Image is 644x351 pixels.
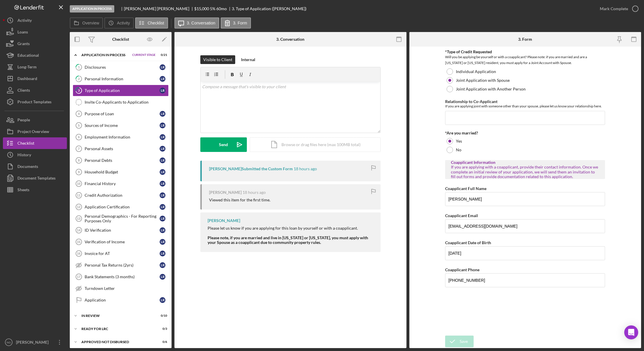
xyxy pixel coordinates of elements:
[73,294,169,306] a: ApplicationLR
[85,193,160,198] div: Credit Authorization
[73,213,169,224] a: 13Personal Demographics - For Reporting Purposes OnlyLR
[160,239,165,245] div: L R
[233,21,247,25] label: 3. Form
[17,161,38,174] div: Documents
[73,143,169,155] a: 7Personal AssetsLR
[7,341,11,344] text: NG
[17,61,37,74] div: Long-Term
[85,228,160,233] div: ID Verification
[445,99,497,104] label: Relationship to Co-Applicant
[3,61,67,73] button: Long-Term
[3,149,67,161] button: History
[73,248,169,259] a: 16Invoice for ATLR
[78,159,80,162] tspan: 8
[81,327,153,331] div: Ready for LRC
[85,111,160,116] div: Purpose of Loan
[17,96,51,109] div: Product Templates
[456,78,510,83] label: Joint Application with Spouse
[73,259,169,271] a: Personal Tax Returns (2yrs)LR
[124,6,194,11] div: [PERSON_NAME] [PERSON_NAME]
[160,76,165,82] div: L R
[160,134,165,140] div: L R
[160,274,165,280] div: L R
[85,214,160,223] div: Personal Demographics - For Reporting Purposes Only
[82,21,99,25] label: Overview
[203,55,232,64] div: Visible to Client
[174,17,219,29] button: 3. Conversation
[451,165,599,179] div: If you are applying with a coapplicant, provide their contact information. Once we complete an in...
[451,160,599,165] div: Coapplicant Information
[132,53,156,57] span: Current Stage
[209,190,242,195] div: [PERSON_NAME]
[73,108,169,120] a: 4Purpose of LoanLR
[209,166,293,171] div: [PERSON_NAME] Submitted the Custom Form
[3,126,67,137] button: Project Overview
[77,194,80,197] tspan: 11
[17,73,37,86] div: Dashboard
[3,172,67,184] button: Document Templates
[85,205,160,209] div: Application Certification
[3,15,67,26] a: Activity
[160,227,165,233] div: L R
[518,37,532,42] div: 3. Form
[85,146,160,151] div: Personal Assets
[73,189,169,201] a: 11Credit AuthorizationLR
[594,3,641,15] button: Mark Complete
[157,53,167,57] div: 0 / 21
[3,96,67,108] a: Product Templates
[200,55,235,64] button: Visible to Client
[219,137,228,152] div: Send
[157,327,167,331] div: 0 / 3
[85,100,168,104] div: Invite Co-Applicants to Application
[3,114,67,126] a: People
[216,6,227,11] div: 60 mo
[17,49,39,63] div: Educational
[456,139,462,143] label: Yes
[77,217,80,220] tspan: 13
[3,336,67,348] button: NG[PERSON_NAME]
[445,336,474,347] button: Save
[78,88,80,92] tspan: 3
[160,123,165,128] div: L R
[135,17,168,29] button: Checklist
[3,84,67,96] button: Clients
[238,55,258,64] button: Internal
[85,158,160,163] div: Personal Debts
[77,182,80,185] tspan: 10
[210,6,215,11] div: 5 %
[3,184,67,196] a: Sheets
[85,170,160,174] div: Household Budget
[85,251,160,256] div: Invoice for AT
[17,38,30,51] div: Grants
[3,49,67,61] a: Educational
[78,124,80,127] tspan: 5
[85,65,160,70] div: Disclosures
[221,17,251,29] button: 3. Form
[81,340,153,344] div: Approved Not Disbursed
[3,38,67,49] a: Grants
[85,298,160,302] div: Application
[73,85,169,96] a: 3Type of ApplicationLR
[85,88,160,93] div: Type of Application
[73,236,169,248] a: 15Verification of IncomeLR
[73,96,169,108] a: Invite Co-Applicants to Application
[160,204,165,210] div: L R
[73,224,169,236] a: 14ID VerificationLR
[445,54,605,66] div: Will you be applying be yourself or with a coapplicant? Please note: if you are married and are a...
[232,6,306,11] div: 3. Type of Application ([PERSON_NAME])
[104,17,133,29] button: Activity
[600,3,628,15] div: Mark Complete
[77,275,80,279] tspan: 17
[17,172,56,185] div: Document Templates
[70,17,103,29] button: Overview
[200,137,247,152] button: Send
[85,286,168,291] div: Turndown Letter
[85,274,160,279] div: Bank Statements (3 months)
[3,137,67,149] button: Checklist
[117,21,130,25] label: Activity
[17,126,49,139] div: Project Overview
[208,226,375,231] div: Please let us know if you are applying for this loan by yourself or with a coapplicant.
